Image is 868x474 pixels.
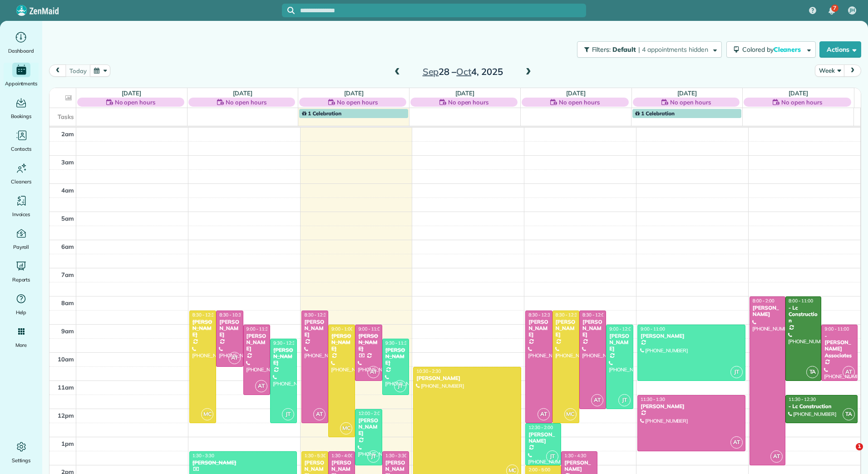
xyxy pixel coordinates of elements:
[61,243,74,250] span: 6am
[358,410,383,416] span: 12:00 - 2:00
[273,347,294,366] div: [PERSON_NAME]
[16,308,27,317] span: Help
[305,453,326,459] span: 1:30 - 5:30
[226,98,266,107] span: No open hours
[528,319,549,338] div: [PERSON_NAME]
[455,89,475,97] a: [DATE]
[255,380,267,392] span: AT
[192,312,217,318] span: 8:30 - 12:30
[12,275,30,284] span: Reports
[61,187,74,194] span: 4am
[4,193,39,219] a: Invoices
[618,394,631,406] span: JT
[246,333,267,352] div: [PERSON_NAME]
[856,443,863,450] span: 1
[331,326,353,332] span: 9:00 - 1:00
[788,305,819,324] div: - Lc Construction
[592,45,611,54] span: Filters:
[201,408,213,420] span: MC
[219,312,244,318] span: 8:30 - 10:30
[228,352,241,364] span: AT
[641,396,665,402] span: 11:30 - 1:30
[367,366,380,378] span: AT
[5,79,38,88] span: Appointments
[49,64,66,77] button: prev
[192,319,213,338] div: [PERSON_NAME]
[753,298,774,304] span: 8:00 - 2:00
[4,128,39,153] a: Contacts
[4,95,39,121] a: Bookings
[61,158,74,166] span: 3am
[4,161,39,186] a: Cleaners
[843,366,855,378] span: AT
[115,98,156,107] span: No open hours
[219,319,240,338] div: [PERSON_NAME]
[11,177,31,186] span: Cleaners
[789,298,813,304] span: 8:00 - 11:00
[4,291,39,317] a: Help
[61,440,74,447] span: 1pm
[385,453,407,459] span: 1:30 - 3:30
[770,450,783,463] span: AT
[582,312,607,318] span: 8:30 - 12:00
[4,226,39,252] a: Payroll
[4,30,39,55] a: Dashboard
[822,1,841,21] div: 7 unread notifications
[577,41,722,58] button: Filters: Default | 4 appointments hidden
[677,89,697,97] a: [DATE]
[538,408,550,420] span: AT
[305,312,329,318] span: 8:30 - 12:30
[12,210,30,219] span: Invoices
[302,110,341,117] span: 1 Celebration
[313,408,325,420] span: AT
[122,89,141,97] a: [DATE]
[331,333,352,352] div: [PERSON_NAME]
[833,5,836,12] span: 7
[273,340,298,346] span: 9:30 - 12:30
[8,46,34,55] span: Dashboard
[566,89,586,97] a: [DATE]
[730,436,743,449] span: AT
[282,408,294,420] span: JT
[385,340,410,346] span: 9:30 - 11:30
[528,431,558,444] div: [PERSON_NAME]
[638,45,708,54] span: | 4 appointments hidden
[640,333,743,339] div: [PERSON_NAME]
[609,333,630,352] div: [PERSON_NAME]
[282,7,295,14] button: Focus search
[358,326,383,332] span: 9:00 - 11:00
[15,341,27,350] span: More
[11,144,31,153] span: Contacts
[788,403,855,410] div: - Lc Construction
[61,271,74,278] span: 7am
[367,450,380,463] span: JT
[58,412,74,419] span: 12pm
[572,41,722,58] a: Filters: Default | 4 appointments hidden
[416,375,518,381] div: [PERSON_NAME]
[233,89,252,97] a: [DATE]
[730,366,743,378] span: JT
[591,394,603,406] span: AT
[287,7,295,14] svg: Focus search
[559,98,600,107] span: No open hours
[528,425,553,430] span: 12:30 - 2:00
[635,110,675,117] span: 1 Celebration
[331,453,353,459] span: 1:30 - 4:00
[61,130,74,138] span: 2am
[555,319,577,338] div: [PERSON_NAME]
[564,459,594,473] div: [PERSON_NAME]
[844,64,861,77] button: next
[824,326,849,332] span: 9:00 - 11:00
[582,319,603,338] div: [PERSON_NAME]
[806,366,819,378] span: TA
[819,41,861,58] button: Actions
[726,41,816,58] button: Colored byCleaners
[4,63,39,88] a: Appointments
[564,453,586,459] span: 1:30 - 4:30
[456,66,471,77] span: Oct
[61,327,74,335] span: 9am
[556,312,580,318] span: 8:30 - 12:30
[789,89,808,97] a: [DATE]
[670,98,711,107] span: No open hours
[824,333,854,359] div: - [PERSON_NAME] Associates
